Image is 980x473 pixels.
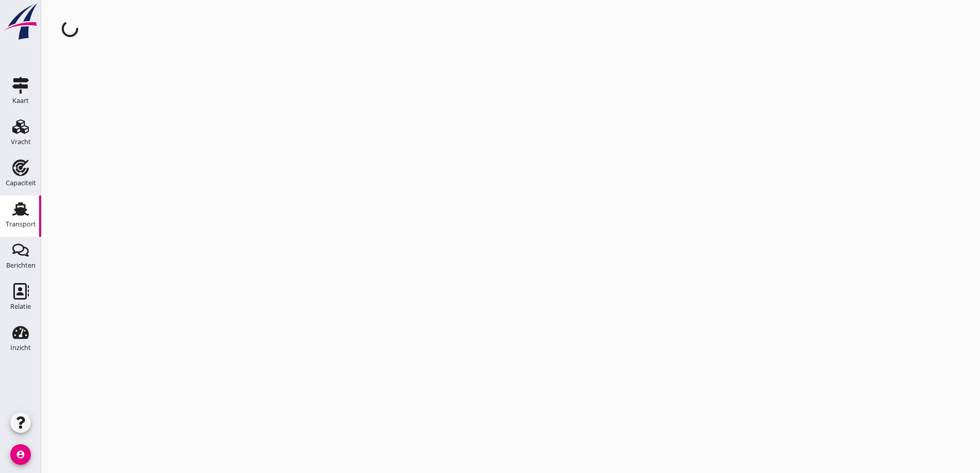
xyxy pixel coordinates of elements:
[10,444,31,465] i: account_circle
[11,138,31,145] div: Vracht
[2,3,39,41] img: logo-small.a267ee39.svg
[6,262,35,269] div: Berichten
[6,221,36,227] div: Transport
[10,344,31,351] div: Inzicht
[6,180,36,186] div: Capaciteit
[10,303,31,310] div: Relatie
[12,97,29,104] div: Kaart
